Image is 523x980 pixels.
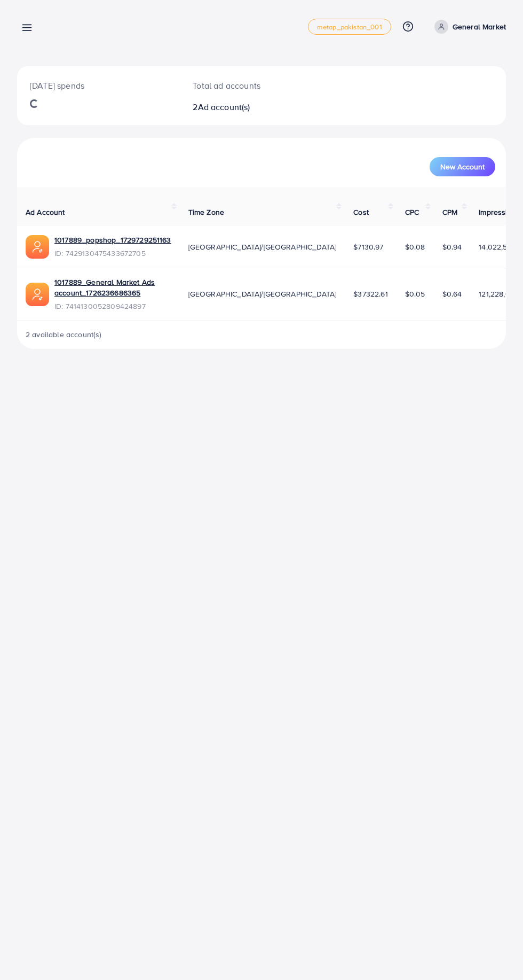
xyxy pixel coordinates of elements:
[26,329,102,340] span: 2 available account(s)
[308,19,391,35] a: metap_pakistan_001
[453,20,506,33] p: General Market
[479,289,519,299] span: 121,228,085
[353,207,369,217] span: Cost
[54,248,171,259] span: ID: 7429130475433672705
[405,289,425,299] span: $0.05
[54,277,171,299] a: 1017889_General Market Ads account_1726236686365
[442,207,457,217] span: CPM
[193,102,289,112] h2: 2
[353,242,383,252] span: $7130.97
[30,79,167,92] p: [DATE] spends
[405,207,419,217] span: CPC
[26,283,49,306] img: ic-ads-acc.e4c84228.svg
[26,207,65,217] span: Ad Account
[54,235,171,245] a: 1017889_popshop_1729729251163
[405,242,425,252] span: $0.08
[430,157,495,176] button: New Account
[430,20,506,34] a: General Market
[442,242,462,252] span: $0.94
[440,163,485,170] span: New Account
[479,242,517,252] span: 14,022,502
[442,289,462,299] span: $0.64
[198,101,250,113] span: Ad account(s)
[188,242,337,252] span: [GEOGRAPHIC_DATA]/[GEOGRAPHIC_DATA]
[188,207,224,217] span: Time Zone
[26,235,49,259] img: ic-ads-acc.e4c84228.svg
[479,207,516,217] span: Impression
[54,301,171,312] span: ID: 7414130052809424897
[193,79,289,92] p: Total ad accounts
[353,289,387,299] span: $37322.61
[317,24,382,30] span: metap_pakistan_001
[188,289,337,299] span: [GEOGRAPHIC_DATA]/[GEOGRAPHIC_DATA]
